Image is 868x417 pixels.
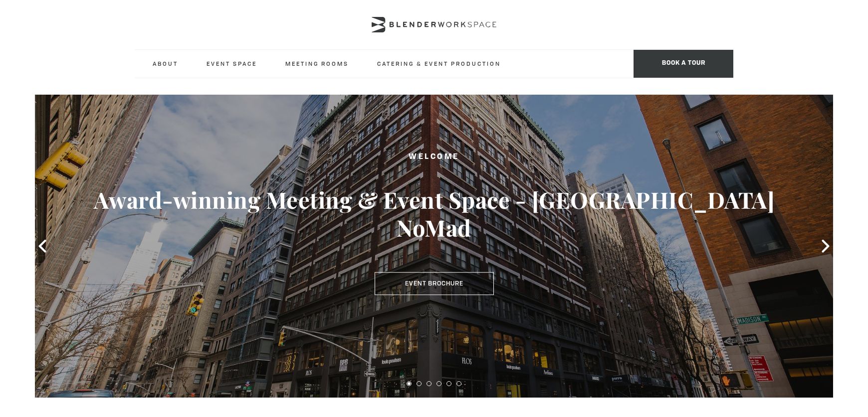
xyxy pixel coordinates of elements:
span: Book a tour [634,50,733,78]
a: Event Space [199,50,265,77]
a: Event Brochure [375,272,494,295]
h3: Award-winning Meeting & Event Space - [GEOGRAPHIC_DATA] NoMad [75,186,793,242]
h2: Welcome [75,151,793,163]
a: Catering & Event Production [369,50,509,77]
a: Meeting Rooms [277,50,357,77]
a: About [145,50,186,77]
